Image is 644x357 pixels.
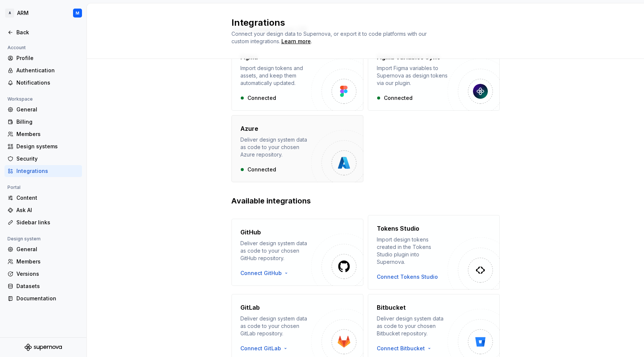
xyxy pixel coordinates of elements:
[231,196,500,206] h2: Available integrations
[16,270,79,278] div: Versions
[16,167,79,175] div: Integrations
[4,43,29,52] div: Account
[4,153,82,165] a: Security
[4,116,82,128] a: Billing
[377,224,419,233] h4: Tokens Studio
[16,79,79,86] div: Notifications
[240,345,291,352] button: Connect GitLab
[240,303,260,312] h4: GitLab
[368,44,500,111] button: Figma Variables SyncImport Figma variables to Supernova as design tokens via our plugin.Connected
[377,236,448,266] div: Import design tokens created in the Tokens Studio plugin into Supernova.
[4,104,82,116] a: General
[377,303,406,312] h4: Bitbucket
[4,52,82,64] a: Profile
[377,273,438,281] button: Connect Tokens Studio
[240,136,311,158] div: Deliver design system data as code to your chosen Azure repository.
[16,106,79,113] div: General
[280,39,312,44] span: .
[377,345,425,352] span: Connect Bitbucket
[377,345,435,352] button: Connect Bitbucket
[231,215,363,290] button: GitHubDeliver design system data as code to your chosen GitHub repository.Connect GitHub
[5,9,14,18] div: A
[4,64,82,76] a: Authentication
[16,258,79,265] div: Members
[368,215,500,290] button: Tokens StudioImport design tokens created in the Tokens Studio plugin into Supernova.Connect Toke...
[16,295,79,302] div: Documentation
[16,118,79,126] div: Billing
[4,280,82,292] a: Datasets
[16,130,79,138] div: Members
[4,128,82,140] a: Members
[25,344,62,351] svg: Supernova Logo
[240,124,258,133] h4: Azure
[16,246,79,253] div: General
[4,256,82,268] a: Members
[4,140,82,152] a: Design systems
[4,192,82,204] a: Content
[16,206,79,214] div: Ask AI
[231,31,428,44] span: Connect your design data to Supernova, or export it to code platforms with our custom integrations.
[377,64,448,87] div: Import Figma variables to Supernova as design tokens via our plugin.
[240,269,282,277] span: Connect GitHub
[4,243,82,255] a: General
[16,143,79,150] div: Design systems
[16,282,79,290] div: Datasets
[4,95,36,104] div: Workspace
[76,10,79,16] div: M
[4,234,44,243] div: Design system
[281,38,311,45] a: Learn more
[1,5,85,21] button: AARMM
[240,315,311,337] div: Deliver design system data as code to your chosen GitLab repository.
[231,115,363,182] button: AzureDeliver design system data as code to your chosen Azure repository.Connected
[240,345,281,352] span: Connect GitLab
[16,155,79,162] div: Security
[4,204,82,216] a: Ask AI
[16,67,79,74] div: Authentication
[4,26,82,38] a: Back
[240,240,311,262] div: Deliver design system data as code to your chosen GitHub repository.
[16,219,79,226] div: Sidebar links
[16,29,79,36] div: Back
[4,183,23,192] div: Portal
[4,217,82,228] a: Sidebar links
[16,54,79,62] div: Profile
[231,17,491,29] h2: Integrations
[17,9,29,17] div: ARM
[4,268,82,280] a: Versions
[4,165,82,177] a: Integrations
[4,293,82,304] a: Documentation
[4,77,82,89] a: Notifications
[240,269,292,277] button: Connect GitHub
[16,194,79,202] div: Content
[240,228,261,237] h4: GitHub
[377,315,448,337] div: Deliver design system data as code to your chosen Bitbucket repository.
[231,44,363,111] button: FigmaImport design tokens and assets, and keep them automatically updated.Connected
[240,64,311,87] div: Import design tokens and assets, and keep them automatically updated.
